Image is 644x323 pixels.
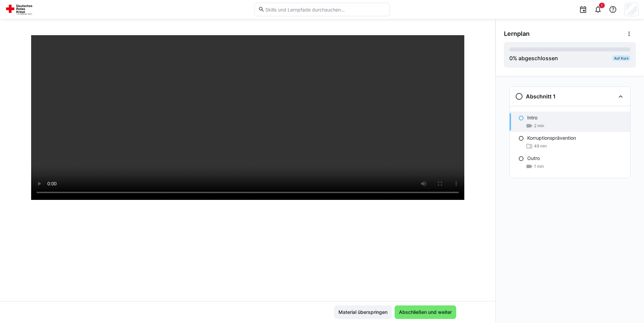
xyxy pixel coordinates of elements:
span: 2 min [534,123,544,129]
span: Material überspringen [337,309,388,316]
span: 0 [509,55,513,62]
p: Outro [527,155,540,162]
button: Abschließen und weiter [395,305,456,319]
div: % abgeschlossen [509,54,558,62]
span: Lernplan [504,30,530,38]
p: Intro [527,114,537,121]
input: Skills und Lernpfade durchsuchen… [265,6,386,13]
span: Abschließen und weiter [398,309,453,316]
button: Material überspringen [334,305,392,319]
span: 49 min [534,143,547,149]
span: 1 [601,3,603,7]
h3: Abschnitt 1 [526,93,556,100]
p: Korruptionsprävention [527,135,576,141]
div: Auf Kurs [612,55,630,61]
span: 1 min [534,164,544,169]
